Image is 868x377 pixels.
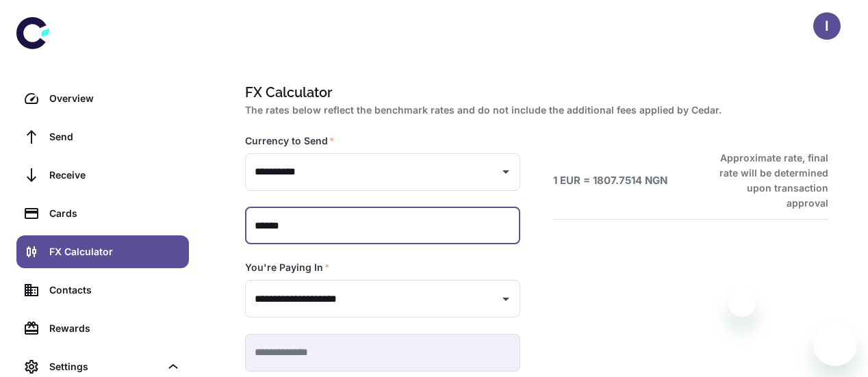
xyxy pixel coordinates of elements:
[16,197,189,230] a: Cards
[496,289,515,309] button: Open
[16,235,189,268] a: FX Calculator
[49,283,181,298] div: Contacts
[813,12,841,40] button: I
[245,82,823,103] h1: FX Calculator
[245,261,330,274] label: You're Paying In
[49,91,181,106] div: Overview
[16,274,189,307] a: Contacts
[49,359,160,374] div: Settings
[49,244,181,259] div: FX Calculator
[16,159,189,192] a: Receive
[49,168,181,183] div: Receive
[553,173,667,189] h6: 1 EUR = 1807.7514 NGN
[16,82,189,115] a: Overview
[49,206,181,221] div: Cards
[728,289,756,317] iframe: Close message
[496,162,515,181] button: Open
[245,134,335,148] label: Currency to Send
[49,129,181,144] div: Send
[49,321,181,336] div: Rewards
[704,151,828,211] h6: Approximate rate, final rate will be determined upon transaction approval
[813,322,857,366] iframe: Button to launch messaging window
[16,312,189,345] a: Rewards
[16,120,189,153] a: Send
